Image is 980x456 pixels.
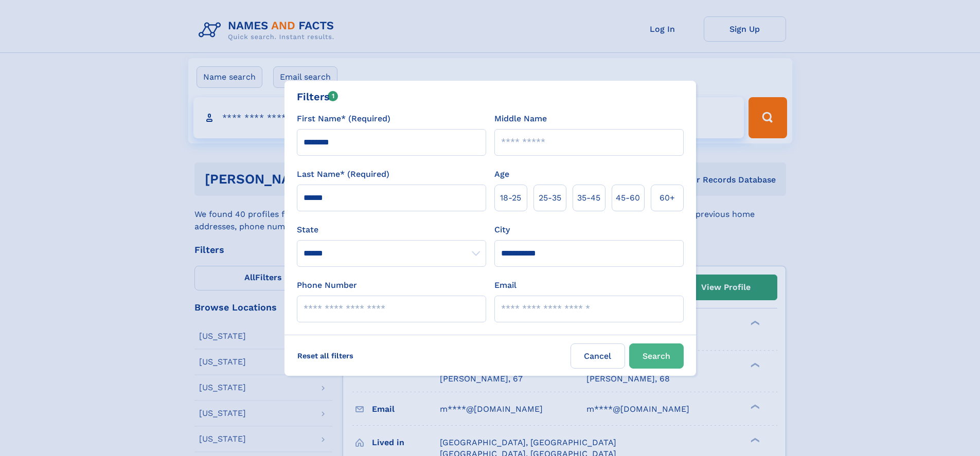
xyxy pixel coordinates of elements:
label: Last Name* (Required) [297,168,389,180]
label: City [494,224,510,236]
button: Search [629,343,684,369]
label: Reset all filters [291,343,360,368]
span: 60+ [660,192,675,204]
div: Filters [297,89,338,104]
label: First Name* (Required) [297,113,390,125]
span: 35‑45 [577,192,600,204]
label: Middle Name [494,113,547,125]
label: Age [494,168,509,180]
label: Phone Number [297,279,357,291]
span: 45‑60 [616,192,640,204]
span: 18‑25 [500,192,521,204]
label: Email [494,279,516,291]
label: Cancel [571,343,625,369]
span: 25‑35 [539,192,561,204]
label: State [297,224,486,236]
